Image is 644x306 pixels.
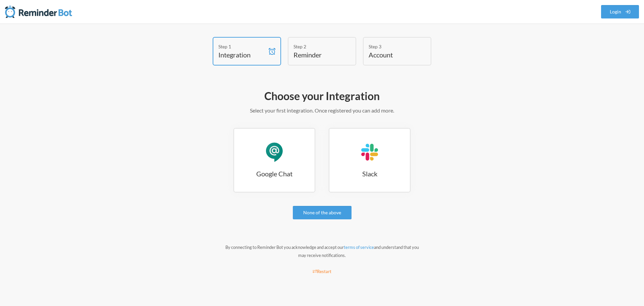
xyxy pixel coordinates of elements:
[293,50,340,59] h4: Reminder
[218,43,265,50] div: Step 1
[127,106,517,115] p: Select your first integration. Once registered you can add more.
[234,169,315,178] h3: Google Chat
[601,5,639,18] a: Login
[369,43,416,50] div: Step 3
[218,50,265,59] h4: Integration
[369,50,416,59] h4: Account
[313,269,331,274] small: Restart
[127,89,517,103] h2: Choose your Integration
[293,43,340,50] div: Step 2
[344,245,374,250] a: terms of service
[329,169,410,178] h3: Slack
[293,206,352,219] a: None of the above
[5,5,72,18] img: Reminder Bot
[225,245,419,258] small: By connecting to Reminder Bot you acknowledge and accept our and understand that you may receive ...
